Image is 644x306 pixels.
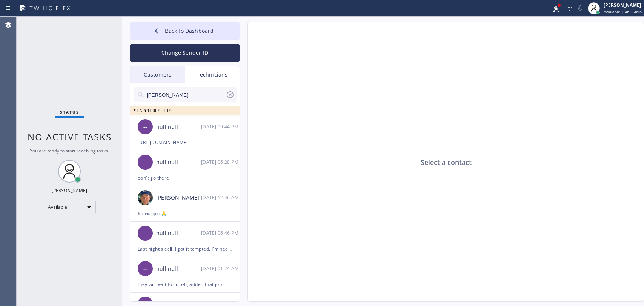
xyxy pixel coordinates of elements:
[201,264,240,273] div: 09/08/2025 9:24 AM
[201,122,240,131] div: 09/10/2025 9:44 AM
[575,3,586,14] button: Mute
[60,109,79,115] span: Status
[604,2,642,8] div: [PERSON_NAME]
[201,158,240,166] div: 09/10/2025 9:28 AM
[134,108,172,114] span: SEARCH RESULTS:
[156,123,201,131] div: null null
[143,264,147,273] span: --
[604,9,642,14] span: Available | 4h 36min
[201,229,240,237] div: 09/09/2025 9:46 AM
[185,66,240,83] div: Technicians
[143,158,147,167] span: --
[201,193,240,202] div: 09/09/2025 9:46 AM
[143,123,147,131] span: --
[138,174,232,182] div: don't go there
[130,22,240,40] button: Back to Dashboard
[43,201,96,213] div: Available
[143,229,147,238] span: --
[30,148,109,154] span: You are ready to start receiving tasks.
[138,244,232,253] div: Last night's call, I got it tempted. I'm heading back right now to actually fix. the [DEMOGRAPHIC...
[130,66,185,83] div: Customers
[130,44,240,62] button: Change Sender ID
[138,280,232,289] div: they will wait for u 5-6, added that job
[156,194,201,202] div: [PERSON_NAME]
[138,190,153,205] img: eb1005bbae17aab9b5e109a2067821b9.jpg
[146,87,226,102] input: Search
[156,264,201,273] div: null null
[165,27,214,34] span: Back to Dashboard
[28,131,112,143] span: No active tasks
[138,138,232,147] div: [URL][DOMAIN_NAME]
[156,229,201,238] div: null null
[52,187,87,194] div: [PERSON_NAME]
[156,158,201,167] div: null null
[138,209,232,218] div: Благодарю 🙏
